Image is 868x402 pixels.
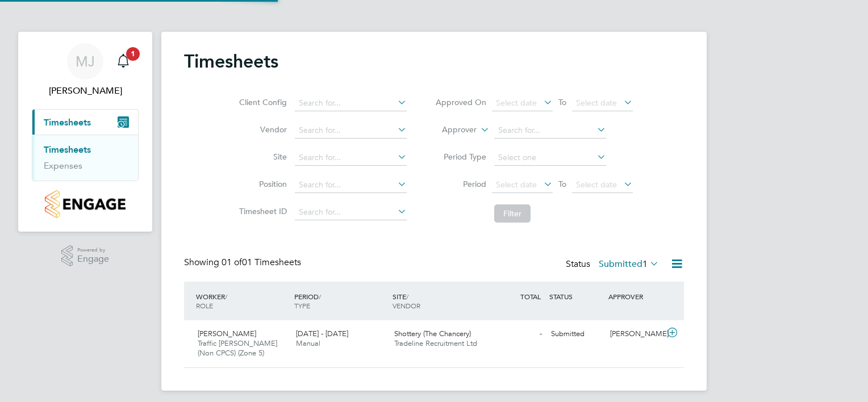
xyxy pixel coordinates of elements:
span: / [225,292,227,301]
label: Position [236,179,287,189]
div: SITE [390,286,488,316]
span: Powered by [77,245,109,255]
input: Search for... [295,123,407,139]
label: Approved On [435,97,486,107]
label: Vendor [236,124,287,135]
span: ROLE [196,301,213,310]
span: [DATE] - [DATE] [296,329,348,338]
span: TYPE [294,301,310,310]
a: Powered byEngage [61,245,110,267]
a: MJ[PERSON_NAME] [32,43,139,98]
span: MJ [76,54,95,69]
span: Timesheets [44,117,91,128]
div: WORKER [193,286,291,316]
span: TOTAL [520,292,541,301]
span: To [555,177,570,191]
span: / [406,292,408,301]
label: Client Config [236,97,287,107]
label: Timesheet ID [236,206,287,216]
h2: Timesheets [184,50,278,73]
button: Filter [494,204,531,223]
button: Timesheets [32,110,138,135]
span: Manual [296,338,320,348]
a: Go to home page [32,190,139,218]
span: Select date [576,98,617,108]
div: Status [566,257,661,273]
div: - [487,325,546,344]
label: Period [435,179,486,189]
div: STATUS [546,286,606,307]
span: Select date [496,179,537,190]
span: To [555,95,570,110]
div: APPROVER [606,286,665,307]
span: [PERSON_NAME] [198,329,256,338]
label: Submitted [599,258,659,270]
span: Select date [496,98,537,108]
input: Search for... [295,177,407,193]
input: Search for... [295,204,407,220]
span: 01 Timesheets [222,257,301,268]
span: VENDOR [393,301,420,310]
a: Timesheets [44,144,91,155]
div: Submitted [546,325,606,344]
input: Search for... [295,150,407,166]
input: Search for... [295,95,407,111]
img: countryside-properties-logo-retina.png [45,190,125,218]
span: / [319,292,321,301]
label: Period Type [435,152,486,162]
span: Tradeline Recruitment Ltd [394,338,477,348]
span: Select date [576,179,617,190]
div: PERIOD [291,286,390,316]
div: Timesheets [32,135,138,181]
span: 01 of [222,257,242,268]
input: Select one [494,150,606,166]
span: Shottery (The Chancery) [394,329,471,338]
a: Expenses [44,160,82,171]
span: Traffic [PERSON_NAME] (Non CPCS) (Zone 5) [198,338,277,358]
nav: Main navigation [18,32,152,232]
a: 1 [112,43,135,79]
div: Showing [184,257,303,269]
label: Site [236,152,287,162]
input: Search for... [494,123,606,139]
span: Mark Jacques [32,84,139,98]
span: 1 [642,258,648,270]
span: Engage [77,254,109,264]
div: [PERSON_NAME] [606,325,665,344]
label: Approver [425,124,477,136]
span: 1 [126,47,140,61]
